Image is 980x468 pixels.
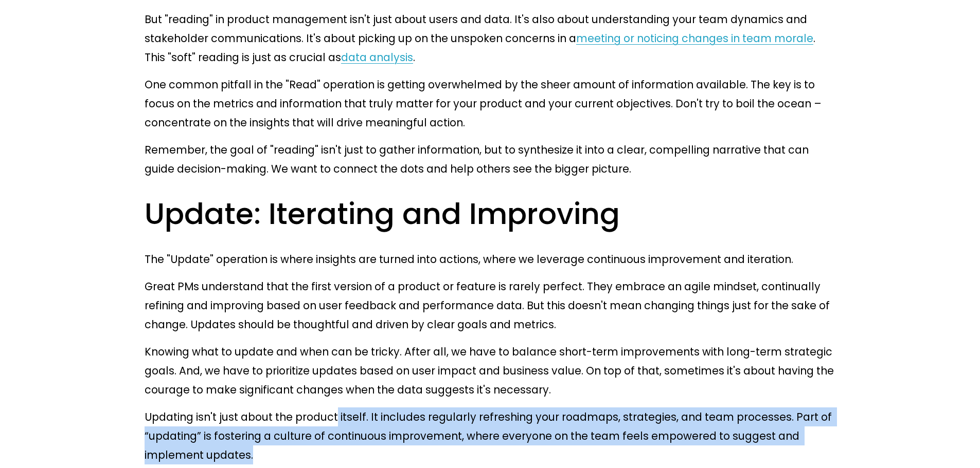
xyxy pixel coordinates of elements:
[145,75,835,132] p: One common pitfall in the "Read" operation is getting overwhelmed by the sheer amount of informat...
[145,10,835,67] p: But "reading" in product management isn't just about users and data. It's also about understandin...
[145,140,835,178] p: Remember, the goal of "reading" isn't just to gather information, but to synthesize it into a cle...
[145,407,835,464] p: Updating isn't just about the product itself. It includes regularly refreshing your roadmaps, str...
[145,277,835,334] p: Great PMs understand that the first version of a product or feature is rarely perfect. They embra...
[145,195,835,233] h2: Update: Iterating and Improving
[576,31,813,46] a: meeting or noticing changes in team morale
[341,50,413,65] a: data analysis
[145,342,835,399] p: Knowing what to update and when can be tricky. After all, we have to balance short-term improveme...
[145,250,835,269] p: The "Update" operation is where insights are turned into actions, where we leverage continuous im...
